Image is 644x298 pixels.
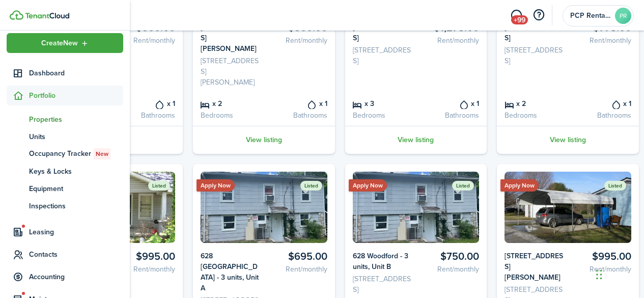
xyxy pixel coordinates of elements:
button: Open resource center [530,7,547,24]
a: Dashboard [7,63,123,83]
img: Listing avatar [201,172,327,243]
span: Contacts [29,249,123,260]
img: Listing avatar [505,172,631,243]
a: Units [7,128,123,145]
status: Listed [452,181,474,191]
card-listing-description: Bedrooms [505,110,564,121]
a: Keys & Locks [7,162,123,180]
card-listing-description: [STREET_ADDRESS] [353,45,412,66]
span: Portfolio [29,90,123,101]
iframe: Chat Widget [593,249,644,298]
card-listing-title: x 1 [268,98,327,109]
card-listing-title: $750.00 [419,251,479,262]
card-listing-description: [STREET_ADDRESS] [505,45,564,66]
card-listing-description: Rent/monthly [572,35,631,46]
card-listing-description: Rent/monthly [419,35,479,46]
a: Messaging [507,3,526,29]
card-listing-title: [STREET_ADDRESS] [353,22,412,43]
span: Accounting [29,272,123,282]
span: Occupancy Tracker [29,148,123,159]
ribbon: Apply Now [349,179,387,192]
card-listing-description: Rent/monthly [268,35,327,46]
card-listing-description: Rent/monthly [419,264,479,275]
a: View listing [193,126,335,154]
status: Listed [148,181,170,191]
card-listing-description: Bathrooms [116,110,175,121]
card-listing-description: [STREET_ADDRESS][PERSON_NAME] [201,56,260,88]
card-listing-description: Rent/monthly [116,35,175,46]
card-listing-title: $775.00 [572,22,631,34]
a: Inspections [7,197,123,214]
img: TenantCloud [10,10,23,20]
a: Occupancy TrackerNew [7,145,123,162]
a: View listing [497,126,639,154]
card-listing-title: x 2 [505,98,564,109]
span: Properties [29,114,123,125]
span: Leasing [29,227,123,237]
card-listing-title: 628 Woodford - 3 units, Unit B [353,251,412,272]
card-listing-description: Bathrooms [268,110,327,121]
a: View listing [345,126,487,154]
card-listing-title: $995.00 [572,251,631,262]
a: Equipment [7,180,123,197]
button: Open menu [7,33,123,53]
card-listing-title: x 2 [201,98,260,109]
card-listing-description: Bedrooms [201,110,260,121]
card-listing-title: [STREET_ADDRESS][PERSON_NAME] [505,251,564,283]
card-listing-title: x 1 [116,98,175,109]
card-listing-title: $995.00 [116,251,175,262]
span: Equipment [29,183,123,194]
card-listing-title: $800.00 [116,22,175,34]
div: Drag [596,259,602,290]
status: Listed [604,181,626,191]
ribbon: Apply Now [197,179,235,192]
card-listing-description: [STREET_ADDRESS] [353,274,412,295]
img: Listing avatar [353,172,480,243]
card-listing-title: [STREET_ADDRESS][PERSON_NAME] [201,22,260,54]
card-listing-description: Rent/monthly [116,264,175,275]
span: PCP Rental Division [570,12,611,19]
card-listing-description: Bathrooms [572,110,631,121]
span: Inspections [29,201,123,211]
card-listing-description: Rent/monthly [572,264,631,275]
card-listing-title: $1,275.00 [419,22,479,34]
span: Units [29,131,123,142]
card-listing-title: $800.00 [268,22,327,34]
card-listing-title: 628 [GEOGRAPHIC_DATA] - 3 units, Unit A [201,251,260,293]
span: Dashboard [29,68,123,78]
a: Properties [7,111,123,128]
card-listing-title: x 1 [572,98,631,109]
span: +99 [511,15,528,24]
span: New [96,149,108,158]
card-listing-description: Bathrooms [419,110,479,121]
card-listing-title: $695.00 [268,251,327,262]
card-listing-title: x 3 [353,98,412,109]
span: Keys & Locks [29,166,123,177]
img: TenantCloud [25,13,69,19]
span: Create New [41,40,78,47]
avatar-text: PR [615,8,631,24]
status: Listed [300,181,322,191]
ribbon: Apply Now [500,179,539,192]
card-listing-description: Rent/monthly [268,264,327,275]
card-listing-title: [STREET_ADDRESS] [505,22,564,43]
card-listing-title: x 1 [419,98,479,109]
card-listing-description: Bedrooms [353,110,412,121]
